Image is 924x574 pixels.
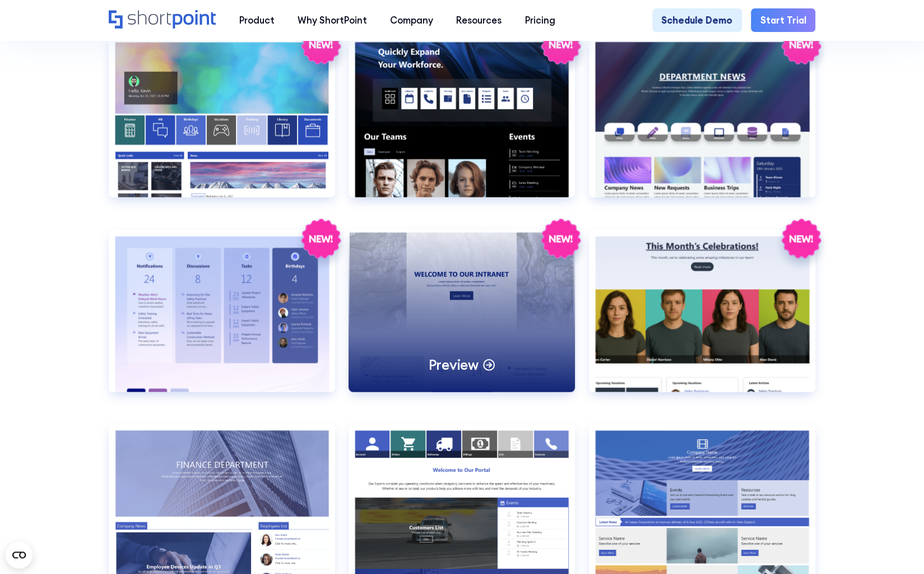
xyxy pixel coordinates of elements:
[286,8,378,31] a: Why ShortPoint
[652,8,742,31] a: Schedule Demo
[589,230,815,411] a: HR 9
[513,8,567,31] a: Pricing
[109,36,335,217] a: HR 4
[525,13,555,27] div: Pricing
[298,13,367,27] div: Why ShortPoint
[751,8,815,31] a: Start Trial
[109,10,216,30] a: Home
[227,8,286,31] a: Product
[722,444,924,574] iframe: Chat Widget
[390,13,433,27] div: Company
[456,13,502,27] div: Resources
[428,356,478,374] p: Preview
[589,36,815,217] a: HR 6
[349,36,575,217] a: HR 5
[349,230,575,411] a: HR 8Preview
[378,8,444,31] a: Company
[6,541,32,568] button: Open CMP widget
[445,8,513,31] a: Resources
[109,230,335,411] a: HR 7
[239,13,275,27] div: Product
